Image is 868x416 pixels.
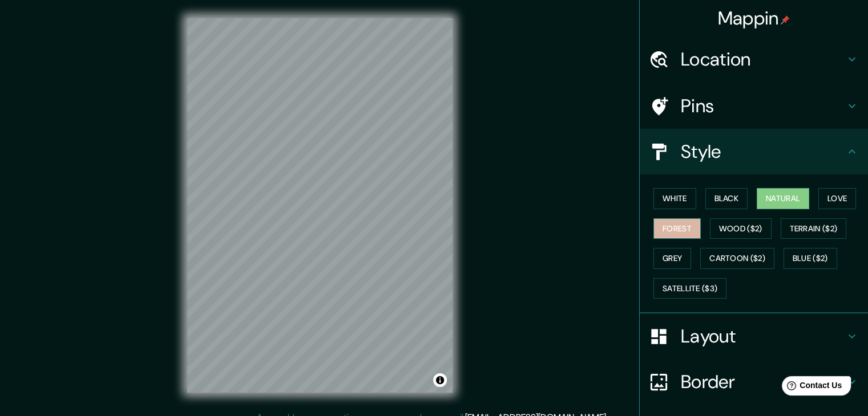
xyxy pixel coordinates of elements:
button: Blue ($2) [784,248,837,269]
button: Wood ($2) [710,218,772,239]
button: Toggle attribution [433,373,447,387]
button: Cartoon ($2) [700,248,774,269]
h4: Location [681,48,845,71]
div: Layout [640,313,868,359]
h4: Pins [681,95,845,117]
h4: Border [681,370,845,393]
button: Terrain ($2) [781,218,847,239]
div: Pins [640,83,868,129]
button: Black [705,188,748,209]
h4: Style [681,140,845,163]
h4: Layout [681,325,845,348]
button: Grey [653,248,691,269]
div: Location [640,36,868,82]
img: pin-icon.png [781,15,790,25]
button: Natural [757,188,809,209]
div: Border [640,359,868,405]
button: White [653,188,696,209]
button: Forest [653,218,701,239]
h4: Mappin [718,7,790,30]
div: Style [640,129,868,174]
button: Satellite ($3) [653,278,726,299]
canvas: Map [187,18,453,393]
button: Love [818,188,856,209]
iframe: Help widget launcher [766,372,855,403]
